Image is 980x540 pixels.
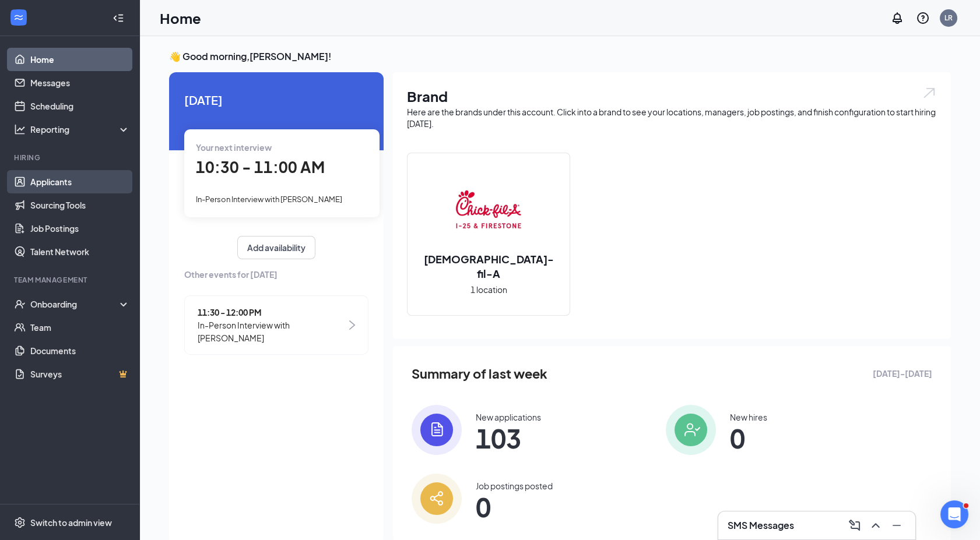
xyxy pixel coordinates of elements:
[30,170,130,193] a: Applicants
[237,236,315,259] button: Add availability
[30,517,112,528] div: Switch to admin view
[184,268,368,281] span: Other events for [DATE]
[845,516,864,535] button: ComposeMessage
[198,306,346,319] span: 11:30 - 12:00 PM
[14,123,26,135] svg: Analysis
[14,517,26,528] svg: Settings
[887,516,906,535] button: Minimize
[30,123,131,135] div: Reporting
[873,367,932,380] span: [DATE] - [DATE]
[160,8,201,28] h1: Home
[196,195,342,204] span: In-Person Interview with [PERSON_NAME]
[866,516,885,535] button: ChevronUp
[666,405,716,455] img: icon
[476,411,541,423] div: New applications
[476,496,553,517] span: 0
[198,319,346,344] span: In-Person Interview with [PERSON_NAME]
[30,339,130,362] a: Documents
[113,12,124,24] svg: Collapse
[848,518,862,532] svg: ComposeMessage
[944,13,953,23] div: LR
[30,94,130,118] a: Scheduling
[922,86,937,100] img: open.6027fd2a22e1237b5b06.svg
[13,12,24,23] svg: WorkstreamLogo
[890,518,904,532] svg: Minimize
[184,91,368,109] span: [DATE]
[30,48,130,71] a: Home
[14,153,128,163] div: Hiring
[869,518,883,532] svg: ChevronUp
[916,11,930,25] svg: QuestionInfo
[14,275,128,285] div: Team Management
[169,50,951,63] h3: 👋 Good morning, [PERSON_NAME] !
[30,193,130,217] a: Sourcing Tools
[728,519,794,532] h3: SMS Messages
[890,11,904,25] svg: Notifications
[408,252,570,281] h2: [DEMOGRAPHIC_DATA]-fil-A
[412,405,462,455] img: icon
[730,411,767,423] div: New hires
[412,474,462,524] img: icon
[30,217,130,240] a: Job Postings
[476,480,553,492] div: Job postings posted
[30,71,130,94] a: Messages
[196,157,325,177] span: 10:30 - 11:00 AM
[470,283,507,296] span: 1 location
[407,106,937,129] div: Here are the brands under this account. Click into a brand to see your locations, managers, job p...
[940,500,968,528] iframe: Intercom live chat
[30,240,130,263] a: Talent Network
[30,316,130,339] a: Team
[14,298,26,310] svg: UserCheck
[407,86,937,106] h1: Brand
[30,362,130,386] a: SurveysCrown
[730,428,767,449] span: 0
[412,363,547,384] span: Summary of last week
[30,298,120,310] div: Onboarding
[451,172,526,247] img: Chick-fil-A
[196,142,272,153] span: Your next interview
[476,428,541,449] span: 103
